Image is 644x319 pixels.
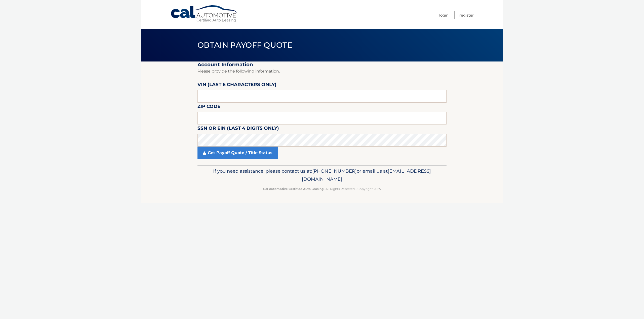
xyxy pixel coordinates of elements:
[263,187,324,191] strong: Cal Automotive Certified Auto Leasing
[312,168,357,174] span: [PHONE_NUMBER]
[197,103,220,112] label: Zip Code
[197,81,276,90] label: VIN (last 6 characters only)
[197,68,447,75] p: Please provide the following information.
[197,124,279,134] label: SSN or EIN (last 4 digits only)
[201,186,443,192] p: - All Rights Reserved - Copyright 2025
[197,147,278,159] a: Get Payoff Quote / Title Status
[197,61,447,68] h2: Account Information
[459,11,474,19] a: Register
[201,167,443,183] p: If you need assistance, please contact us at: or email us at
[439,11,449,19] a: Login
[197,40,292,50] span: Obtain Payoff Quote
[170,5,238,23] a: Cal Automotive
